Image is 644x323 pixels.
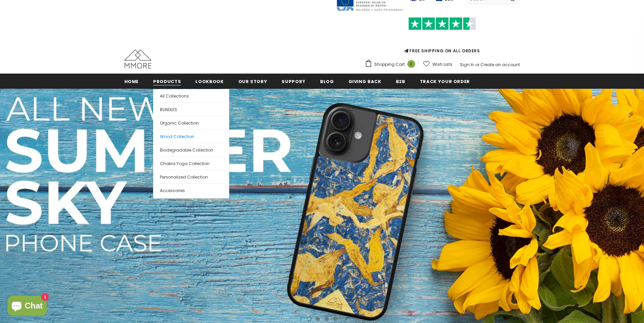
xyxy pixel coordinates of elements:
button: 4 [333,317,337,321]
a: Track your order [420,74,470,89]
span: BUNDLES [160,107,177,112]
a: Chakra Yoga Collection [160,156,222,170]
a: All Collections [160,89,222,102]
span: FREE SHIPPING ON ALL ORDERS [365,20,520,54]
span: 0 [407,60,415,68]
a: B2B [396,74,405,89]
span: Personalized Collection [160,174,208,180]
img: Trust Pilot Stars [408,17,476,30]
span: Organic Collection [160,120,199,126]
a: Biodegradable Collection [160,143,222,156]
span: Lookbook [195,78,223,85]
a: Products [153,74,181,89]
a: Wish Lists [423,58,452,70]
span: Our Story [238,78,267,85]
span: B2B [396,78,405,85]
a: Home [124,74,139,89]
span: Home [124,78,139,85]
span: Products [153,78,181,85]
button: 2 [316,317,320,321]
span: Wish Lists [432,61,452,68]
span: Shopping Cart [374,61,405,68]
span: Track your order [420,78,470,85]
a: BUNDLES [160,102,222,116]
a: support [282,74,306,89]
span: Biodegradable Collection [160,147,213,153]
button: 1 [307,317,311,321]
img: MMORE Cases [124,50,151,69]
span: Blog [320,78,334,85]
a: Lookbook [195,74,223,89]
span: Chakra Yoga Collection [160,161,210,166]
span: Wood Collection [160,134,194,139]
a: Giving back [349,74,381,89]
a: Wood Collection [160,129,222,143]
a: Create an account [480,62,520,68]
span: or [475,62,479,68]
span: Accessories [160,188,185,193]
a: Blog [320,74,334,89]
a: Organic Collection [160,116,222,129]
a: Personalized Collection [160,170,222,183]
inbox-online-store-chat: Shopify online store chat [5,296,49,318]
a: Our Story [238,74,267,89]
a: Shopping Cart 0 [365,59,419,70]
span: Giving back [349,78,381,85]
span: All Collections [160,93,189,99]
a: Accessories [160,183,222,197]
a: Sign In [460,62,474,68]
iframe: Customer reviews powered by Trustpilot [365,30,520,48]
span: support [282,78,306,85]
button: 3 [325,317,329,321]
